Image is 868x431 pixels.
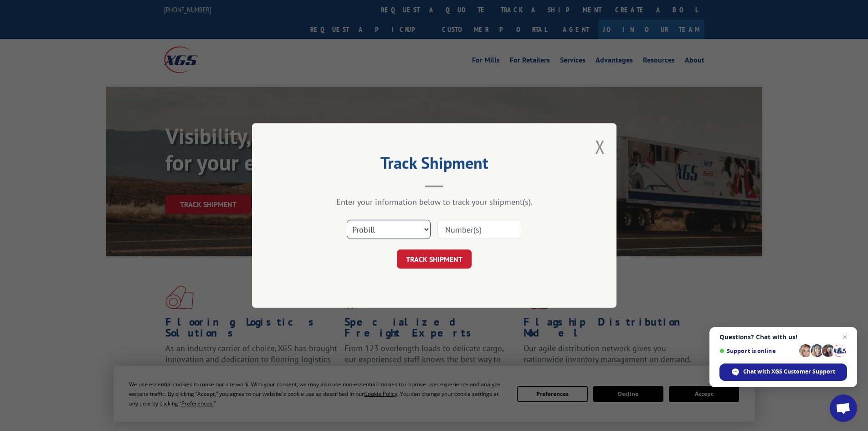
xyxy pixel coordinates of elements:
[719,333,847,341] span: Questions? Chat with us!
[595,135,605,159] button: Close modal
[830,395,857,422] div: Open chat
[298,156,571,174] h2: Track Shipment
[298,197,571,207] div: Enter your information below to track your shipment(s).
[437,220,521,239] input: Number(s)
[719,348,796,354] span: Support is online
[839,332,850,343] span: Close chat
[397,249,472,269] button: TRACK SHIPMENT
[719,363,847,381] div: Chat with XGS Customer Support
[743,368,835,376] span: Chat with XGS Customer Support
